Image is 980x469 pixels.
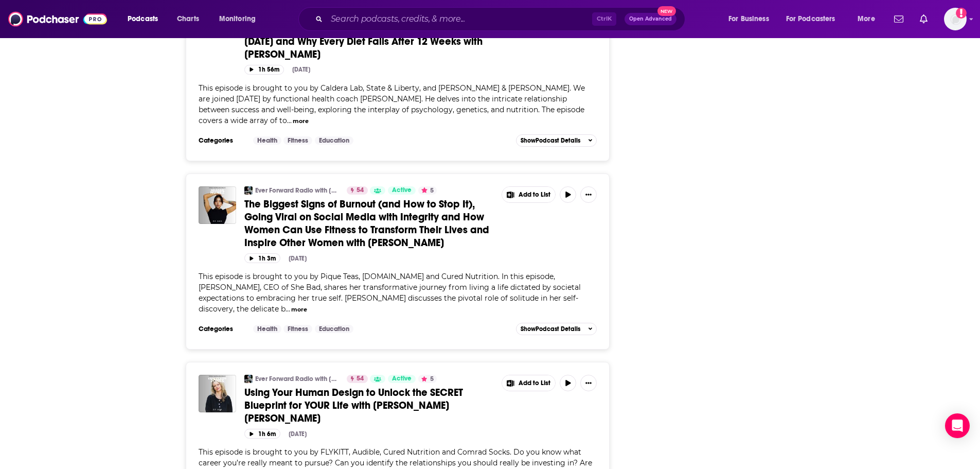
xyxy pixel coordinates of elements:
span: Add to List [519,379,550,387]
button: Show profile menu [944,8,967,30]
span: 54 [357,185,364,196]
span: 54 [357,374,364,384]
a: Health [253,325,281,333]
div: [DATE] [289,255,307,262]
a: Education [315,325,353,333]
a: 54 [347,375,368,383]
span: Using Your Human Design to Unlock the SECRET Blueprint for YOUR Life with [PERSON_NAME] [PERSON_N... [244,386,463,425]
button: open menu [779,11,850,27]
span: Show Podcast Details [521,325,580,333]
button: 5 [418,186,437,195]
button: more [293,117,309,126]
span: The Biggest Signs of Burnout (and How to Stop It), Going Viral on Social Media with Integrity and... [244,198,489,249]
button: Show More Button [580,375,597,391]
button: open menu [120,11,171,27]
span: Logged in as Ashley_Beenen [944,8,967,30]
a: Ever Forward Radio with [PERSON_NAME] [255,186,340,195]
div: Search podcasts, credits, & more... [308,7,695,31]
a: Ever Forward Radio with [PERSON_NAME] [255,375,340,383]
button: ShowPodcast Details [516,323,597,335]
h3: Categories [199,136,245,145]
img: Podchaser - Follow, Share and Rate Podcasts [8,9,107,29]
span: For Business [728,12,769,26]
a: The Biggest Signs of Burnout (and How to Stop It), Going Viral on Social Media with Integrity and... [244,198,494,249]
span: Active [392,374,412,384]
a: Active [388,186,416,195]
button: open menu [850,11,888,27]
a: Fitness [283,325,312,333]
a: Active [388,375,416,383]
button: 1h 3m [244,253,280,263]
a: Show notifications dropdown [916,10,932,28]
img: Ever Forward Radio with Chase Chewning [244,375,253,383]
button: 1h 56m [244,65,284,75]
svg: Add a profile image [956,8,967,19]
span: Ctrl K [592,12,616,26]
span: Charts [177,12,199,26]
a: Education [315,136,353,145]
div: [DATE] [292,66,310,73]
div: [DATE] [289,430,307,438]
span: Monitoring [219,12,256,26]
span: Add to List [519,191,550,199]
button: Show More Button [502,187,556,202]
a: Fitness [283,136,312,145]
input: Search podcasts, credits, & more... [327,11,592,27]
a: Using Your Human Design to Unlock the SECRET Blueprint for YOUR Life with [PERSON_NAME] [PERSON_N... [244,386,494,425]
span: Show Podcast Details [521,137,580,144]
button: more [291,305,307,314]
span: Active [392,185,412,196]
a: Charts [170,11,205,27]
a: Show notifications dropdown [890,10,907,28]
span: Open Advanced [629,16,672,22]
button: ShowPodcast Details [516,134,597,147]
a: 54 [347,186,368,195]
button: open menu [721,11,782,27]
button: 5 [418,375,437,383]
img: User Profile [944,8,967,30]
div: Open Intercom Messenger [945,413,970,438]
h3: Categories [199,325,245,333]
span: ... [287,116,292,125]
button: Show More Button [580,186,597,203]
span: This episode is brought to you by Caldera Lab, State & Liberty, and [PERSON_NAME] & [PERSON_NAME]... [199,83,585,125]
img: The Biggest Signs of Burnout (and How to Stop It), Going Viral on Social Media with Integrity and... [199,186,236,224]
button: Open AdvancedNew [625,13,676,25]
a: Health [253,136,281,145]
span: This episode is brought to you by Pique Teas, [DOMAIN_NAME] and Cured Nutrition. In this episode,... [199,272,581,314]
span: Podcasts [128,12,158,26]
button: open menu [212,11,269,27]
button: Show More Button [502,375,556,391]
span: ... [286,304,290,314]
button: 1h 6m [244,429,280,439]
img: Using Your Human Design to Unlock the SECRET Blueprint for YOUR Life with Erin Claire Jones [199,375,236,412]
span: New [657,6,676,16]
span: More [858,12,875,26]
span: For Podcasters [786,12,835,26]
img: Ever Forward Radio with Chase Chewning [244,186,253,195]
